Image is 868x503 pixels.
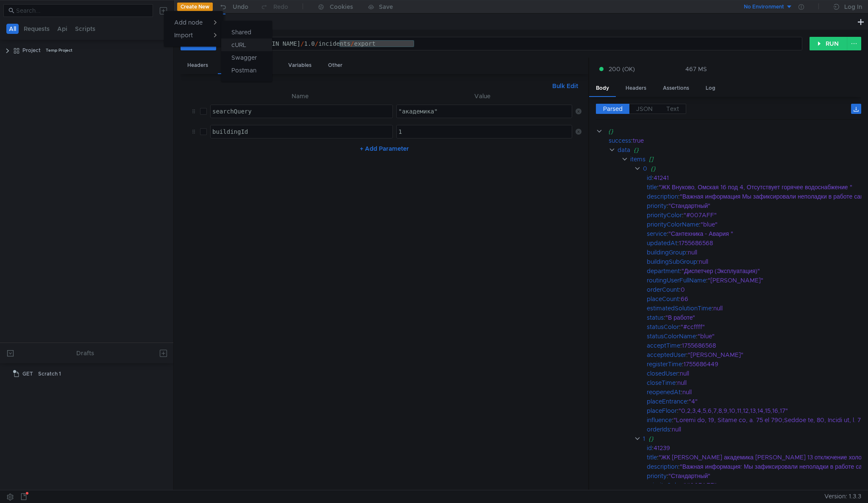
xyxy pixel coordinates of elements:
[221,39,272,51] button: cURL
[221,51,272,64] button: Swagger
[221,64,272,77] button: Postman
[164,29,223,41] button: Import
[221,26,272,39] button: Shared
[174,31,193,39] app-tour-anchor: Import
[231,53,257,63] app-tour-anchor: Swagger
[231,65,256,75] app-tour-anchor: Postman
[174,19,203,26] app-tour-anchor: Add node
[231,27,251,37] app-tour-anchor: Shared
[164,16,223,29] button: Add node
[231,40,246,50] app-tour-anchor: cURL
